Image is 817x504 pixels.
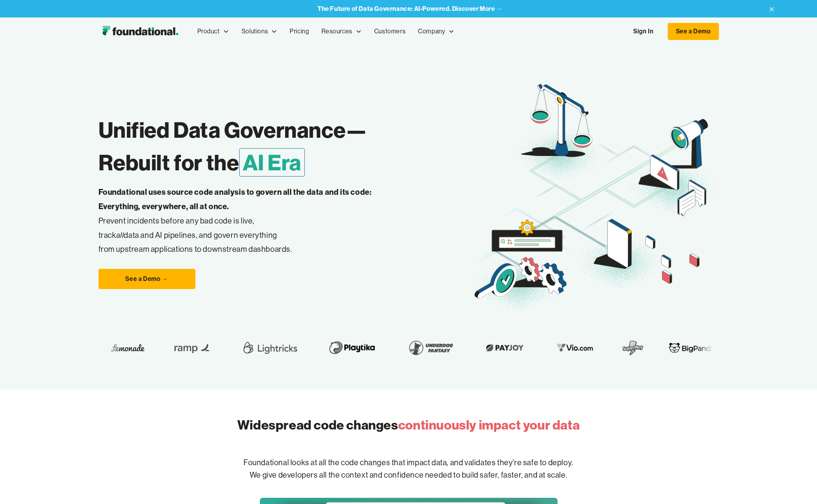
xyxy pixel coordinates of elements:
[368,19,412,44] a: Customers
[239,148,305,177] span: AI Era
[668,23,719,40] a: See a Demo
[166,337,213,359] img: Ramp
[98,185,396,256] p: Prevent incidents before any bad code is live, track data and AI pipelines, and govern everything...
[625,23,661,40] a: Sign In
[550,342,595,354] img: Vio.com
[98,269,195,289] a: See a Demo →
[108,342,142,354] img: Lemonade
[98,24,182,39] img: Foundational Logo
[237,416,580,434] h2: Widespread code changes
[666,342,712,354] img: BigPanda
[116,230,124,240] em: all
[235,19,283,44] div: Solutions
[398,417,580,433] span: continuously impact your data
[412,19,461,44] div: Company
[191,19,235,44] div: Product
[161,444,657,494] p: Foundational looks at all the code changes that impact data, and validates they're safe to deploy...
[98,114,471,179] h1: Unified Data Governance— Rebuilt for the
[321,337,377,359] img: Playtika
[620,337,641,359] img: SuperPlay
[98,187,372,211] strong: Foundational uses source code analysis to govern all the data and its code: Everything, everywher...
[238,337,297,359] img: Lightricks
[321,26,352,36] div: Resources
[778,467,817,504] iframe: Chat Widget
[315,19,368,44] div: Resources
[242,26,268,36] div: Solutions
[418,26,445,36] div: Company
[98,24,182,39] a: home
[283,19,315,44] a: Pricing
[402,337,454,359] img: Underdog Fantasy
[318,5,503,12] a: The Future of Data Governance: AI-Powered. Discover More →
[197,26,220,36] div: Product
[479,342,525,354] img: Payjoy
